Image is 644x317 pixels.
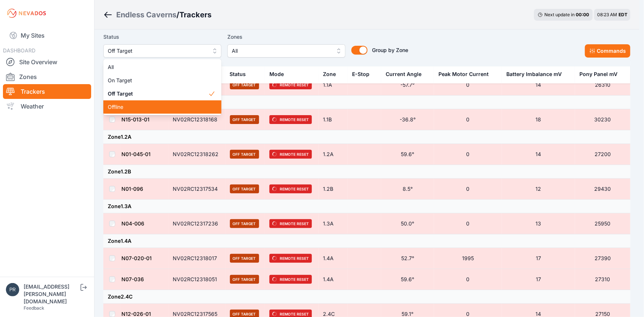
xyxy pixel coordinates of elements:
[108,103,208,111] span: Offline
[103,59,221,115] div: Off Target
[108,90,208,97] span: Off Target
[108,77,208,84] span: On Target
[108,46,207,55] span: Off Target
[103,44,221,58] button: Off Target
[108,63,208,71] span: All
